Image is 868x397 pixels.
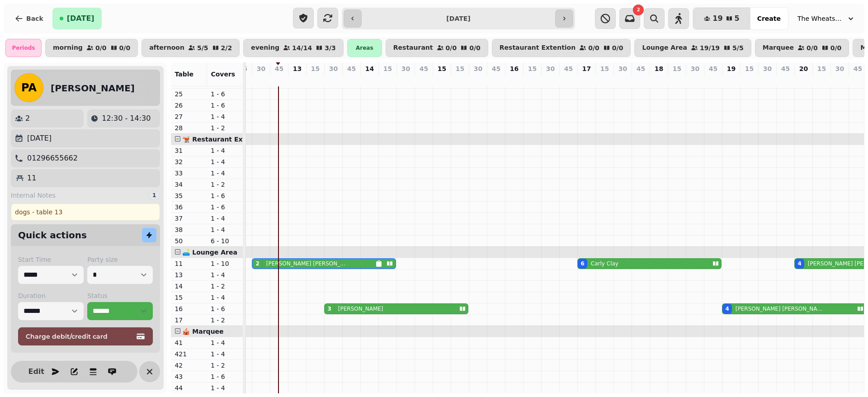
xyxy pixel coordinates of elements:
p: 0 [655,75,662,84]
p: 1 - 6 [211,101,240,110]
p: 45 [854,64,862,73]
p: Lounge Area [642,44,687,52]
p: 11 [27,173,36,184]
button: morning0/00/0 [45,39,138,57]
p: 45 [564,64,573,73]
p: 1 - 4 [211,293,240,302]
span: 🫕 Restaurant Extention [182,136,268,143]
p: [PERSON_NAME] [338,305,383,312]
label: Duration [18,291,84,300]
p: 0 / 0 [612,45,623,51]
p: 1 - 4 [211,146,240,155]
p: 1 - 6 [211,304,240,313]
p: 0 / 0 [830,45,842,51]
p: 0 [348,75,355,84]
p: 30 [329,64,338,73]
p: 15 [456,64,464,73]
p: 0 [275,75,283,84]
p: 15 [383,64,392,73]
button: Restaurant Extention0/00/0 [492,39,631,57]
p: 26 [175,101,203,110]
p: 0 [745,75,753,84]
div: 6 [580,260,584,267]
button: Lounge Area19/195/5 [634,39,751,57]
p: Restaurant [393,44,433,52]
div: 3 [327,305,331,312]
p: 0 [456,75,463,84]
button: evening14/143/3 [243,39,344,57]
p: 30 [401,64,410,73]
button: afternoon5/52/2 [142,39,240,57]
span: 19 [712,15,722,22]
p: 421 [175,350,203,359]
p: 19 / 19 [700,45,720,51]
p: 14 [365,64,374,73]
span: Internal Notes [11,191,56,200]
p: 1 - 4 [211,157,240,166]
p: 1 - 4 [211,270,240,279]
p: [DATE] [27,133,52,144]
p: 0 [691,75,698,84]
p: 15 [438,64,446,73]
p: 34 [175,180,203,189]
p: Carly Clay [591,260,618,267]
p: morning [53,44,83,52]
button: Marquee0/00/0 [755,39,849,57]
button: Edit [27,363,45,381]
p: 1 - 4 [211,350,240,359]
p: 0 / 0 [588,45,599,51]
span: 🛋️ Lounge Area [182,249,237,256]
p: 14 [175,282,203,291]
p: 30 [546,64,555,73]
p: 1 - 4 [211,225,240,234]
p: 1 - 10 [211,259,240,268]
p: 1 - 2 [211,361,240,370]
p: 0 [420,75,427,84]
p: 0 [818,75,825,84]
div: dogs - table 13 [11,203,160,221]
p: 45 [275,64,283,73]
p: Marquee [763,44,794,52]
p: 15 [311,64,320,73]
p: 12:30 - 14:30 [102,113,151,124]
h2: [PERSON_NAME] [51,82,135,95]
p: 41 [175,338,203,347]
p: 0 [402,75,409,84]
p: 33 [175,169,203,178]
p: 27 [175,112,203,121]
p: 30 [474,64,482,73]
p: 45 [637,64,645,73]
p: 2 [25,113,30,124]
p: 3 / 3 [325,45,336,51]
p: [PERSON_NAME] [PERSON_NAME] [266,260,349,267]
p: 31 [175,146,203,155]
p: 1 - 4 [211,214,240,223]
p: 0 [474,75,481,84]
button: Create [750,8,788,29]
p: 38 [175,225,203,234]
div: 4 [725,305,729,312]
p: 30 [618,64,627,73]
span: Table [175,71,193,78]
p: 15 [745,64,754,73]
p: 16 [510,64,519,73]
span: Edit [31,368,42,375]
p: 15 [528,64,537,73]
p: 17 [582,64,591,73]
p: 3 [330,75,337,84]
label: Party size [87,255,153,264]
p: afternoon [149,44,184,52]
p: 30 [691,64,699,73]
p: 36 [175,203,203,212]
p: 5 / 5 [197,45,208,51]
p: 15 [817,64,826,73]
p: 1 - 4 [211,112,240,121]
p: 0 [619,75,626,84]
p: 45 [420,64,428,73]
p: 2 [257,75,264,84]
p: 0 / 0 [95,45,107,51]
p: 0 [764,75,771,84]
p: 30 [835,64,844,73]
button: Back [7,8,51,29]
span: Create [757,15,781,22]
